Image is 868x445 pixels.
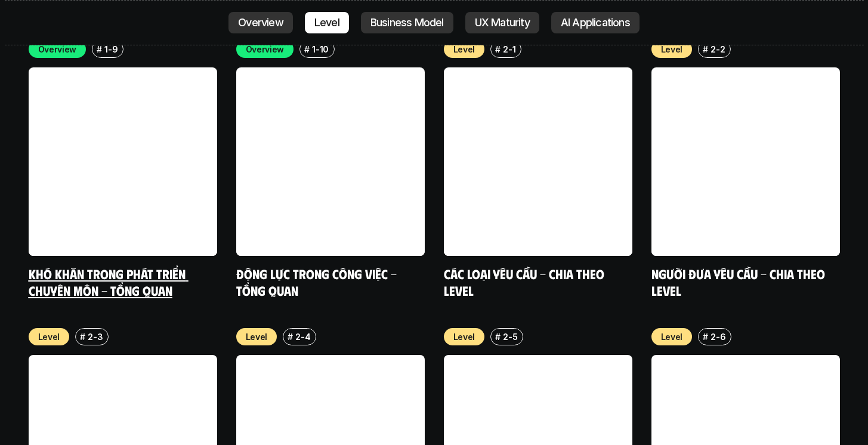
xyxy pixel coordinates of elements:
[88,330,103,343] p: 2-3
[465,12,539,33] a: UX Maturity
[651,265,828,298] a: Người đưa yêu cầu - Chia theo Level
[228,12,293,33] a: Overview
[661,330,683,343] p: Level
[370,17,444,29] p: Business Model
[246,43,285,55] p: Overview
[312,43,329,55] p: 1-10
[29,265,189,298] a: Khó khăn trong phát triển chuyên môn - Tổng quan
[97,45,102,54] h6: #
[475,17,530,29] p: UX Maturity
[305,12,349,33] a: Level
[238,17,283,29] p: Overview
[703,332,708,341] h6: #
[38,330,60,343] p: Level
[104,43,118,55] p: 1-9
[453,330,475,343] p: Level
[444,265,607,298] a: Các loại yêu cầu - Chia theo level
[295,330,310,343] p: 2-4
[38,43,77,55] p: Overview
[80,332,85,341] h6: #
[288,332,293,341] h6: #
[246,330,268,343] p: Level
[711,43,725,55] p: 2-2
[661,43,683,55] p: Level
[551,12,640,33] a: AI Applications
[361,12,453,33] a: Business Model
[703,45,708,54] h6: #
[503,43,515,55] p: 2-1
[561,17,630,29] p: AI Applications
[314,17,339,29] p: Level
[304,45,310,54] h6: #
[495,45,501,54] h6: #
[495,332,501,341] h6: #
[453,43,475,55] p: Level
[711,330,725,343] p: 2-6
[503,330,517,343] p: 2-5
[236,265,400,298] a: Động lực trong công việc - Tổng quan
